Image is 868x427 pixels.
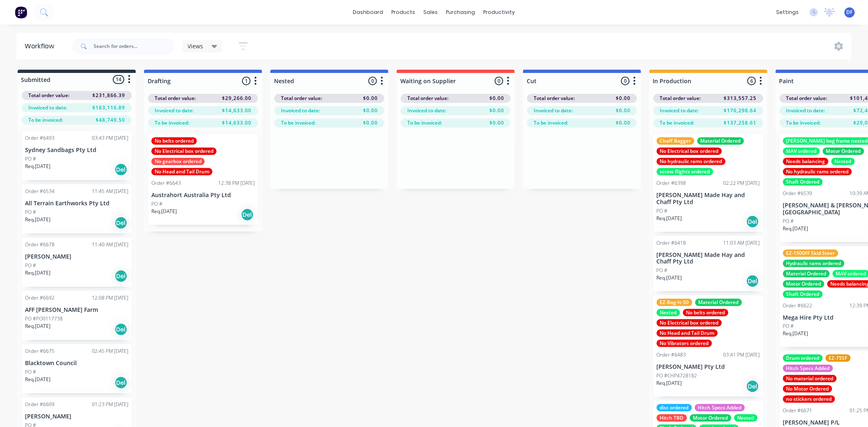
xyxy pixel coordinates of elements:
div: No belts orderedNo Electrical box orderedNo gearbox orderedNo Head and Tail DrumOrder #664312:38 ... [148,134,258,225]
div: Order #669212:08 PM [DATE]AFF [PERSON_NAME] FarmPO #PO0117738Req.[DATE]Del [22,291,132,340]
span: $0.00 [489,107,504,114]
div: Hydraulic rams ordered [783,260,845,267]
div: Material Ordered [697,137,744,145]
p: [PERSON_NAME] [25,253,128,260]
span: $14,633.00 [222,107,251,114]
div: Shaft Ordered [783,291,823,298]
p: Req. [DATE] [25,216,50,223]
span: Total order value: [660,95,701,102]
div: 11:45 AM [DATE] [92,188,128,195]
p: Sydney Sandbags Pty Ltd [25,147,128,154]
span: Invoiced to date: [660,107,699,114]
span: Total order value: [407,95,448,102]
span: To be invoiced: [534,119,568,127]
p: PO #PO0117738 [25,315,63,323]
div: No Electrical box ordered [657,148,722,155]
p: [PERSON_NAME] Pty Ltd [657,363,760,370]
span: $14,633.00 [222,119,251,127]
div: Order #649303:43 PM [DATE]Sydney Sandbags Pty LtdPO #Req.[DATE]Del [22,131,132,180]
img: Factory [15,6,27,18]
p: Req. [DATE] [25,163,50,170]
div: Order #667502:45 PM [DATE]Blacktown CouncilPO #Req.[DATE]Del [22,344,132,393]
div: Del [114,270,128,283]
div: No material ordered [783,375,837,382]
p: PO # [25,155,36,163]
p: Req. [DATE] [657,379,682,387]
div: Del [746,275,759,288]
div: No Electrical box ordered [657,319,722,327]
div: No belts ordered [683,309,729,316]
p: [PERSON_NAME] [25,413,128,420]
div: 11:40 AM [DATE] [92,241,128,248]
p: PO # [783,218,794,225]
div: Order #6609 [25,401,55,408]
div: No hydraulic rams ordered [783,168,852,175]
span: $0.00 [363,119,378,127]
div: Del [114,216,128,229]
span: $313,557.25 [724,95,757,102]
div: Del [114,376,128,389]
p: All Terrain Earthworks Pty Ltd [25,200,128,207]
span: $231,866.39 [92,92,125,99]
span: $29,266.00 [222,95,251,102]
div: Del [746,380,759,393]
div: 11:03 AM [DATE] [724,239,760,247]
div: EZ-Bag-It-50Material OrderedNestedNo belts orderedNo Electrical box orderedNo Head and Tail DrumN... [653,295,763,397]
div: Order #6493 [25,134,55,142]
div: purchasing [442,6,480,18]
div: Order #6539 [783,190,813,197]
div: Order #6675 [25,348,55,355]
div: No Motor Ordered [783,385,832,393]
span: $0.00 [363,95,378,102]
span: $0.00 [489,119,504,127]
span: Total order value: [28,92,69,99]
span: $0.00 [489,95,504,102]
span: To be invoiced: [786,119,821,127]
div: Del [114,163,128,176]
p: PO # [783,323,794,330]
div: Order #653411:45 AM [DATE]All Terrain Earthworks Pty LtdPO #Req.[DATE]Del [22,184,132,234]
p: PO # [25,209,36,216]
span: DF [847,9,853,16]
div: Material Ordered [695,299,742,306]
div: disc ordered [657,404,692,411]
div: 12:08 PM [DATE] [92,294,128,302]
div: Order #6622 [783,302,813,309]
p: PO # [25,368,36,376]
p: PO # [657,267,668,274]
div: No Vibrators ordered [657,340,712,347]
div: No Head and Tail Drum [657,329,718,337]
p: Req. [DATE] [25,376,50,383]
span: Total order value: [155,95,196,102]
span: To be invoiced: [407,119,442,127]
div: EZ-75SF [826,354,851,362]
div: Order #6678 [25,241,55,248]
div: EZ-Bag-It-50 [657,299,692,306]
span: Invoiced to date: [786,107,825,114]
p: Req. [DATE] [151,208,177,215]
span: To be invoiced: [281,119,315,127]
span: To be invoiced: [155,119,189,127]
div: screw flights ordered [657,168,713,175]
p: Req. [DATE] [657,274,682,282]
div: Motor Ordered [690,414,731,422]
p: PO #CHP4728182 [657,372,697,379]
span: $0.00 [616,119,630,127]
p: Blacktown Council [25,360,128,367]
p: [PERSON_NAME] Made Hay and Chaff Pty Ltd [657,192,760,206]
span: Total order value: [281,95,322,102]
span: $0.00 [616,95,630,102]
div: Order #6418 [657,239,686,247]
div: 02:45 PM [DATE] [92,348,128,355]
span: To be invoiced: [660,119,694,127]
div: products [388,6,420,18]
div: Needs balancing [783,158,829,165]
div: Hitch Specs Added [783,365,833,372]
div: Motor Ordered [783,280,825,288]
div: 03:43 PM [DATE] [92,134,128,142]
span: $0.00 [363,107,378,114]
div: 02:22 PM [DATE] [724,179,760,187]
p: PO # [657,207,668,215]
a: dashboard [349,6,388,18]
p: Req. [DATE] [783,330,809,337]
